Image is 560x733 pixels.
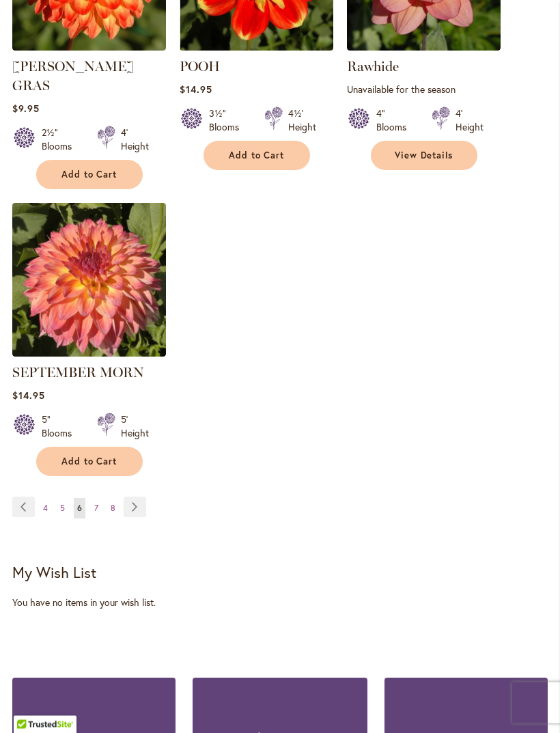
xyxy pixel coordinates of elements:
div: You have no items in your wish list. [12,596,548,610]
a: September Morn [12,347,166,360]
a: 7 [91,499,102,519]
span: 6 [77,503,82,514]
span: $14.95 [180,83,212,96]
span: $14.95 [12,389,45,402]
span: 8 [111,503,115,514]
span: 7 [94,503,98,514]
div: 4" Blooms [376,107,415,135]
p: Unavailable for the season [347,83,501,96]
a: POOH [180,59,220,75]
span: 4 [43,503,48,514]
a: SEPTEMBER MORN [12,365,144,381]
iframe: Launch Accessibility Center [10,684,48,723]
div: 5' Height [121,413,149,441]
span: Add to Cart [61,456,117,468]
a: 4 [40,499,51,519]
a: Rawhide [347,59,399,75]
button: Add to Cart [36,161,143,190]
div: 5" Blooms [42,413,81,441]
a: Rawhide [347,41,501,54]
a: [PERSON_NAME] GRAS [12,59,134,94]
span: 5 [60,503,65,514]
span: Add to Cart [229,150,285,162]
div: 4½' Height [288,107,316,135]
a: 8 [107,499,119,519]
div: 2½" Blooms [42,126,81,154]
a: View Details [371,141,477,171]
button: Add to Cart [36,447,143,477]
a: MARDY GRAS [12,41,166,54]
div: 4' Height [121,126,149,154]
a: POOH [180,41,333,54]
span: Add to Cart [61,169,117,181]
span: $9.95 [12,102,40,115]
img: September Morn [12,204,166,357]
div: 4' Height [456,107,484,135]
span: View Details [395,150,453,162]
div: 3½" Blooms [209,107,248,135]
a: 5 [57,499,68,519]
strong: My Wish List [12,563,96,583]
button: Add to Cart [204,141,310,171]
